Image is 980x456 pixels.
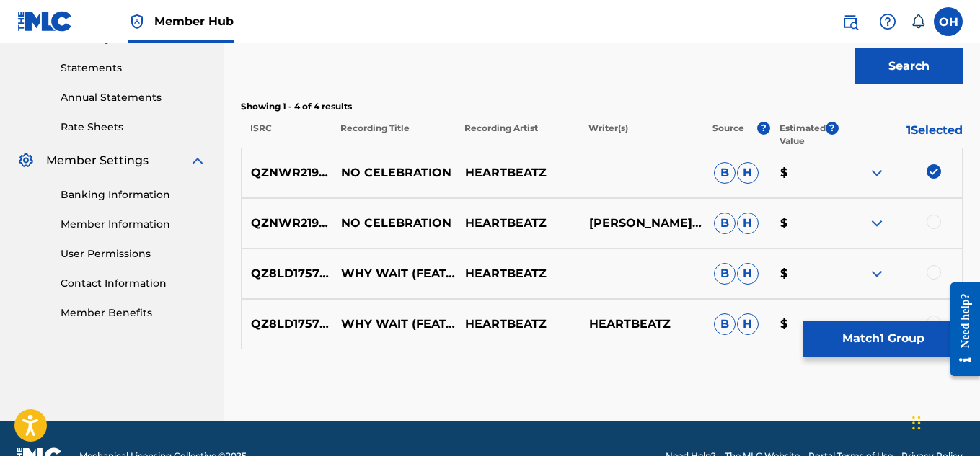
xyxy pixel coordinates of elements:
[456,215,580,232] p: HEARTBEATZ
[868,316,886,333] img: expand
[456,164,580,182] p: HEARTBEATZ
[242,215,332,232] p: QZNWR2197944
[17,152,35,169] img: Member Settings
[712,122,744,148] p: Source
[242,164,332,182] p: QZNWR2197944
[455,122,579,148] p: Recording Artist
[737,313,759,335] span: H
[803,321,963,357] button: Match1 Group
[332,164,456,182] p: NO CELEBRATION
[61,120,206,135] a: Rate Sheets
[61,246,206,261] a: User Permissions
[61,276,206,291] a: Contact Information
[868,164,886,182] img: expand
[241,122,330,148] p: ISRC
[61,217,206,232] a: Member Information
[737,162,759,184] span: H
[912,401,921,444] div: Drag
[330,122,454,148] p: Recording Title
[46,152,149,169] span: Member Settings
[714,213,736,234] span: B
[927,164,941,179] img: deselect
[17,11,73,32] img: MLC Logo
[908,387,980,456] iframe: Chat Widget
[580,215,704,232] p: [PERSON_NAME], [PERSON_NAME]
[757,122,770,135] span: ?
[839,122,963,148] p: 1 Selected
[154,13,234,30] span: Member Hub
[61,305,206,321] a: Member Benefits
[332,265,456,282] p: WHY WAIT (FEAT. CODONE, NO LIMIT [PERSON_NAME] & [PERSON_NAME] TY)
[940,272,980,388] iframe: Resource Center
[836,7,865,36] a: Public Search
[771,215,838,232] p: $
[868,215,886,232] img: expand
[456,316,580,333] p: HEARTBEATZ
[737,263,759,285] span: H
[579,122,703,148] p: Writer(s)
[189,152,206,169] img: expand
[771,164,838,182] p: $
[242,316,332,333] p: QZ8LD1757999
[332,316,456,333] p: WHY WAIT (FEAT. CODONE, NO LIMIT [PERSON_NAME] & [PERSON_NAME] TY)
[332,215,456,232] p: NO CELEBRATION
[61,90,206,105] a: Annual Statements
[780,122,826,148] p: Estimated Value
[714,162,736,184] span: B
[61,187,206,202] a: Banking Information
[771,265,838,282] p: $
[826,122,839,135] span: ?
[879,13,896,30] img: help
[714,313,736,335] span: B
[855,48,963,84] button: Search
[873,7,902,36] div: Help
[714,263,736,285] span: B
[842,13,859,30] img: search
[241,100,963,113] p: Showing 1 - 4 of 4 results
[61,61,206,76] a: Statements
[868,265,886,282] img: expand
[911,14,925,29] div: Notifications
[580,316,704,333] p: HEARTBEATZ
[771,316,838,333] p: $
[128,13,146,30] img: Top Rightsholder
[737,213,759,234] span: H
[934,7,963,36] div: User Menu
[242,265,332,282] p: QZ8LD1757999
[456,265,580,282] p: HEARTBEATZ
